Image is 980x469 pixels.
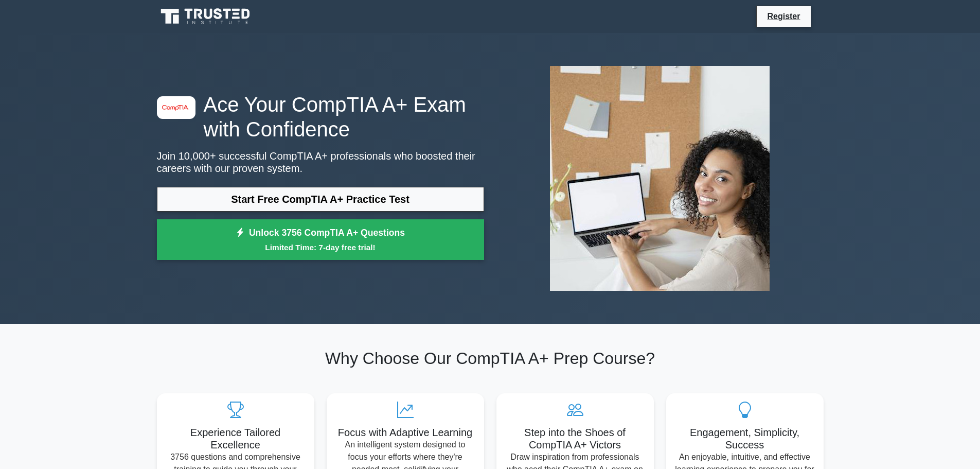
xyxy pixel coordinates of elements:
[170,241,471,253] small: Limited Time: 7-day free trial!
[157,150,484,175] p: Join 10,000+ successful CompTIA A+ professionals who boosted their careers with our proven system.
[505,426,646,451] h5: Step into the Shoes of CompTIA A+ Victors
[335,426,476,439] h5: Focus with Adaptive Learning
[674,426,815,451] h5: Engagement, Simplicity, Success
[157,219,484,260] a: Unlock 3756 CompTIA A+ QuestionsLimited Time: 7-day free trial!
[157,349,824,368] h2: Why Choose Our CompTIA A+ Prep Course?
[157,92,484,142] h1: Ace Your CompTIA A+ Exam with Confidence
[165,426,306,451] h5: Experience Tailored Excellence
[157,187,484,212] a: Start Free CompTIA A+ Practice Test
[761,10,806,23] a: Register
